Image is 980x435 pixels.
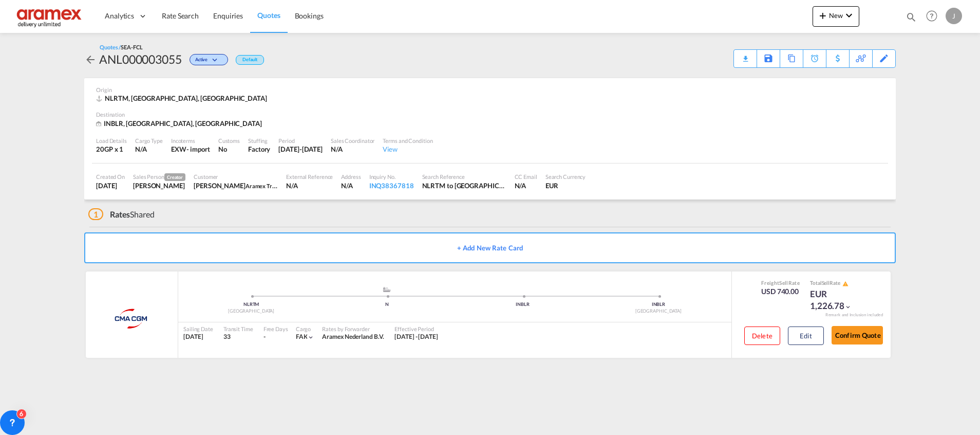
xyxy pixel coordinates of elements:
div: Sales Coordinator [331,137,374,144]
md-icon: icon-alert [842,281,849,287]
div: External Reference [286,173,333,180]
span: Aramex Nederland B.V. [322,333,384,340]
div: Quotes /SEA-FCL [100,43,143,51]
span: Creator [164,173,185,181]
div: - [263,333,266,341]
md-icon: icon-plus 400-fg [817,9,829,22]
div: INBLR [591,301,726,308]
span: Bookings [295,11,324,20]
div: icon-arrow-left [84,51,99,67]
div: Inquiry No. [369,173,414,180]
div: NLRTM, Port of Rotterdam, Europe [96,94,270,103]
div: 28 Aug 2025 - 28 Sep 2025 [394,333,438,341]
div: Search Currency [545,173,586,180]
span: 1 [88,208,103,220]
span: NLRTM, [GEOGRAPHIC_DATA], [GEOGRAPHIC_DATA] [105,94,267,102]
div: Free Days [263,325,288,333]
div: Quote PDF is not available at this time [739,50,751,59]
div: [GEOGRAPHIC_DATA] [591,308,726,315]
span: Analytics [105,11,134,21]
div: Destination [96,111,884,118]
div: [DATE] [183,333,213,341]
span: Rate Search [162,11,199,20]
div: J [946,8,962,24]
img: dca169e0c7e311edbe1137055cab269e.png [15,5,85,28]
div: EUR [545,181,586,190]
div: Shared [88,209,155,220]
button: Confirm Quote [832,326,883,345]
md-icon: icon-arrow-left [84,53,97,66]
span: New [817,11,855,20]
div: Sailing Date [183,325,213,333]
div: Factory Stuffing [248,144,270,154]
div: EUR 1,226.78 [810,288,861,313]
button: + Add New Rate Card [84,232,896,263]
button: Edit [788,327,824,345]
div: Change Status Here [190,54,228,65]
md-icon: assets/icons/custom/ship-fill.svg [381,287,393,292]
md-icon: icon-chevron-down [843,9,855,22]
div: Stuffing [248,137,270,144]
div: N [319,301,455,308]
div: Incoterms [171,137,210,144]
div: Rakesh Raj [194,181,278,190]
md-icon: icon-chevron-down [210,58,222,63]
span: Aramex Transportation India Private Limited [246,182,356,190]
div: Terms and Condition [383,137,432,144]
div: Origin [96,86,884,94]
div: Period [278,137,323,144]
div: No [218,144,240,154]
div: icon-magnify [906,11,917,27]
div: Cargo Type [135,137,163,144]
div: N/A [331,144,374,154]
div: Cargo [296,325,315,333]
div: N/A [341,181,361,190]
div: View [383,144,432,154]
div: N/A [515,181,537,190]
img: CMA CGM [106,306,158,332]
div: ANL000003055 [99,51,182,67]
button: Delete [744,327,780,345]
span: Sell [822,280,830,286]
div: 33 [223,333,253,341]
md-icon: icon-chevron-down [844,303,852,311]
div: Effective Period [394,325,438,333]
div: Janice Camporaso [133,181,185,190]
div: [GEOGRAPHIC_DATA] [183,308,319,315]
div: Load Details [96,137,127,144]
button: icon-alert [841,280,849,287]
div: - import [186,144,210,154]
div: Customer [194,173,278,180]
div: INBLR, Bangalore, Asia [96,119,265,129]
div: 28 Aug 2025 [96,181,125,190]
div: Default [236,55,264,65]
div: INBLR [455,301,591,308]
div: Freight Rate [761,279,800,286]
div: Rates by Forwarder [322,325,384,333]
div: USD 740.00 [761,286,800,297]
span: Enquiries [213,11,243,20]
div: Help [923,7,946,26]
div: Sales Person [133,173,185,181]
div: Search Reference [422,173,506,180]
div: Save As Template [757,50,780,67]
div: Aramex Nederland B.V. [322,333,384,341]
span: FAK [296,333,308,340]
span: Active [195,57,210,66]
div: Address [341,173,361,180]
span: SEA-FCL [121,44,142,50]
span: Quotes [257,11,280,20]
div: Transit Time [223,325,253,333]
button: icon-plus 400-fgNewicon-chevron-down [813,6,859,27]
div: 28 Sep 2025 [278,144,323,154]
div: Change Status Here [182,51,231,67]
div: Remark and Inclusion included [818,312,891,318]
div: NLRTM [183,301,319,308]
span: Sell [779,280,788,286]
div: INQ38367818 [369,181,414,190]
md-icon: icon-download [739,51,751,59]
md-icon: icon-chevron-down [307,334,314,341]
div: EXW [171,144,186,154]
div: N/A [286,181,333,190]
span: Help [923,7,940,25]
